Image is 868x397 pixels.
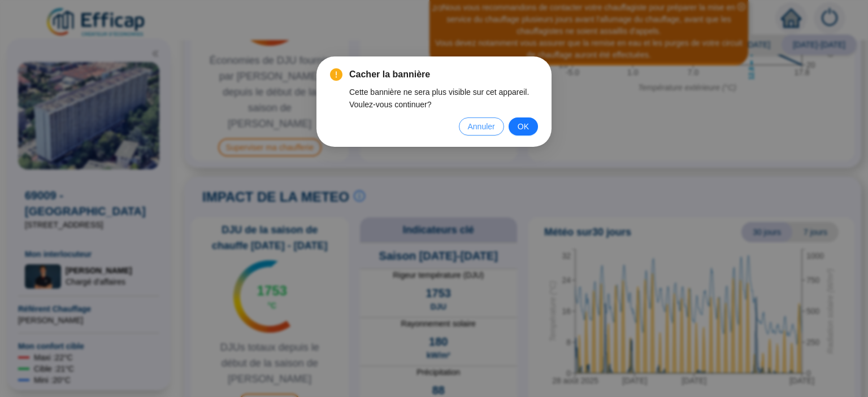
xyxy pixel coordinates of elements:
div: Cette bannière ne sera plus visible sur cet appareil. Voulez-vous continuer? [349,86,538,111]
span: Annuler [468,120,495,133]
span: OK [518,120,529,133]
button: OK [509,117,538,136]
span: Cacher la bannière [349,68,538,81]
span: exclamation-circle [330,68,342,81]
button: Annuler [459,117,504,136]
